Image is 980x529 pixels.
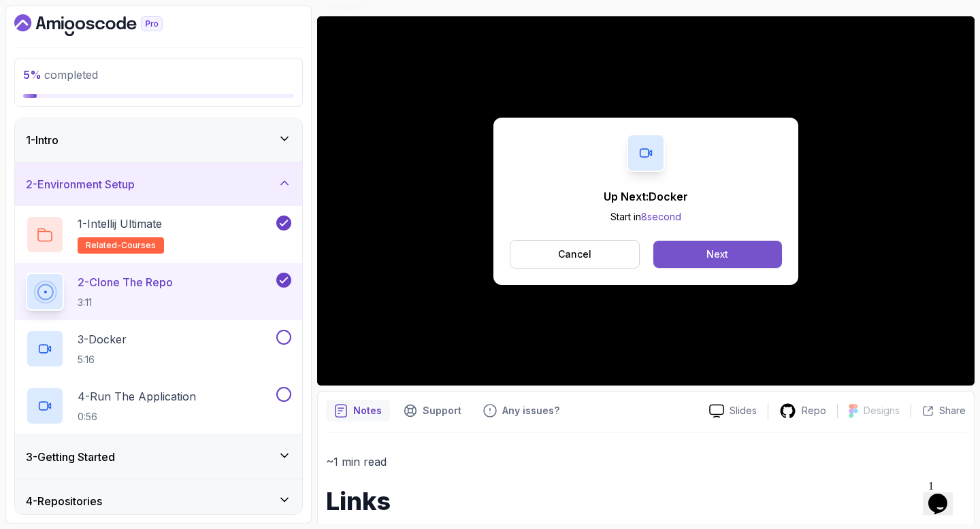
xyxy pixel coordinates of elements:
a: Slides [698,404,768,418]
p: 1 - Intellij Ultimate [78,216,162,232]
p: 3:11 [78,296,173,309]
span: related-courses [86,240,156,251]
button: Share [911,404,966,417]
span: 8 second [641,211,681,222]
button: 1-Intellij Ultimaterelated-courses [26,216,291,254]
button: Next [653,241,782,268]
p: Up Next: Docker [604,188,688,205]
p: Start in [604,210,688,224]
p: 3 - Docker [78,331,127,347]
a: Repo [768,403,837,420]
button: Support button [395,400,470,422]
span: completed [23,68,98,82]
h3: 2 - Environment Setup [26,176,135,192]
p: Notes [353,404,382,417]
p: Share [939,404,966,417]
p: 2 - Clone The Repo [78,274,173,290]
p: ~1 min read [326,452,966,471]
p: Cancel [558,248,591,261]
div: Next [706,248,728,261]
p: 0:56 [78,410,196,424]
h3: 3 - Getting Started [26,449,115,465]
p: 4 - Run The Application [78,388,196,405]
button: 3-Docker5:16 [26,330,291,368]
button: 2-Environment Setup [15,163,302,206]
button: Feedback button [475,400,568,422]
h3: 4 - Repositories [26,493,102,509]
iframe: chat widget [923,475,966,515]
p: Slides [730,404,757,417]
h3: 1 - Intro [26,132,59,148]
span: 5 % [23,68,42,82]
button: 3-Getting Started [15,435,302,479]
button: 4-Repositories [15,479,302,523]
p: Designs [864,404,900,417]
p: Support [423,404,461,417]
button: 1-Intro [15,118,302,162]
button: notes button [326,400,390,422]
iframe: 1 - Clone The Repo [317,16,975,386]
p: Repo [802,404,826,417]
button: 2-Clone The Repo3:11 [26,273,291,311]
button: 4-Run The Application0:56 [26,387,291,425]
h1: Links [326,488,966,515]
a: Dashboard [14,14,194,36]
p: Any issues? [502,404,559,417]
button: Cancel [510,240,640,269]
p: 5:16 [78,353,127,366]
